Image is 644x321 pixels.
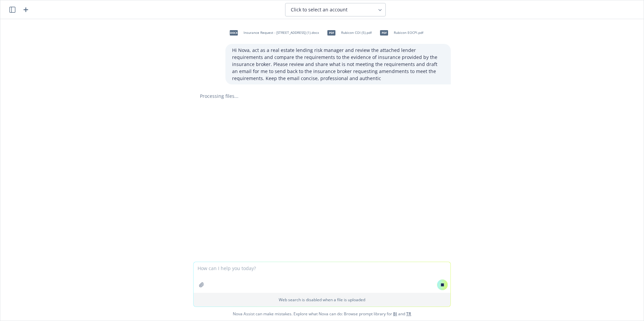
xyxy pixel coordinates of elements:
p: Web search is disabled when a file is uploaded [198,297,446,303]
p: Hi Nova, act as a real estate lending risk manager and review the attached lender requirements an... [232,47,444,82]
a: BI [393,311,397,317]
div: pdfRubicon COI (5).pdf [323,24,373,41]
div: docxInsurance Request - [STREET_ADDRESS] (1).docx [225,24,320,41]
div: pdfRubicon EOCPI.pdf [376,24,425,41]
span: Rubicon EOCPI.pdf [394,30,423,35]
span: Nova Assist can make mistakes. Explore what Nova can do: Browse prompt library for and [3,307,641,321]
a: TR [406,311,411,317]
span: pdf [380,30,388,35]
div: Processing files... [193,92,451,100]
button: Click to select an account [285,3,386,16]
span: Click to select an account [291,6,347,13]
span: Insurance Request - [STREET_ADDRESS] (1).docx [244,30,319,35]
span: pdf [327,30,335,35]
span: Rubicon COI (5).pdf [341,30,372,35]
span: docx [230,30,238,35]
